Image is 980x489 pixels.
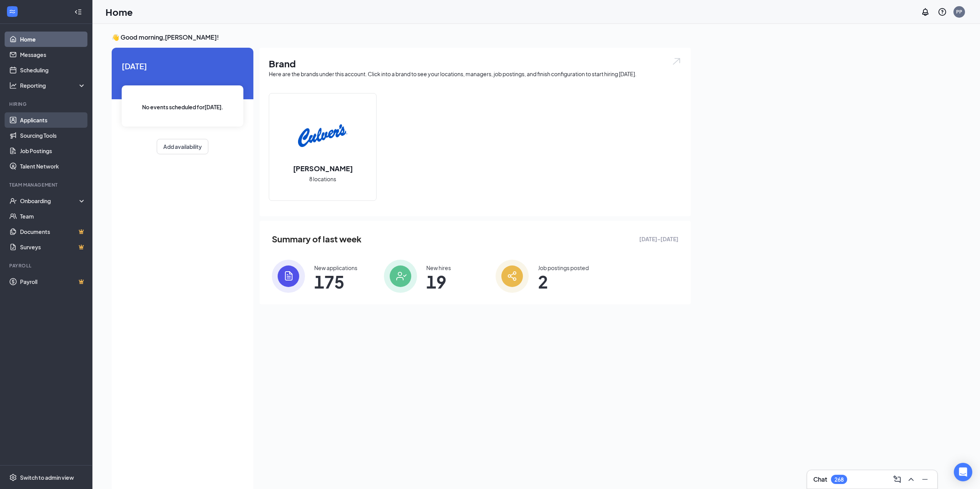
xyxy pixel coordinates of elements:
a: Messages [20,47,86,62]
div: New applications [314,264,357,272]
div: Switch to admin view [20,474,74,481]
div: Onboarding [20,197,79,205]
img: Culver's [298,111,347,160]
svg: QuestionInfo [938,7,947,17]
a: Talent Network [20,159,86,174]
div: Open Intercom Messenger [954,463,972,481]
button: ChevronUp [905,473,917,486]
span: [DATE] - [DATE] [639,235,678,243]
div: Team Management [9,182,84,188]
a: Applicants [20,112,86,128]
h2: [PERSON_NAME] [285,164,360,173]
span: 19 [426,275,451,289]
svg: ComposeMessage [893,475,902,484]
a: Job Postings [20,143,86,159]
div: Hiring [9,101,84,107]
h1: Home [106,5,133,18]
span: Summary of last week [272,232,362,246]
div: 268 [834,476,844,483]
button: ComposeMessage [891,473,903,486]
a: Sourcing Tools [20,128,86,143]
a: SurveysCrown [20,239,86,255]
svg: Analysis [9,82,17,89]
svg: Collapse [74,8,82,16]
h3: 👋 Good morning, [PERSON_NAME] ! [112,33,691,42]
div: New hires [426,264,451,272]
div: Here are the brands under this account. Click into a brand to see your locations, managers, job p... [269,70,682,78]
img: icon [496,260,529,293]
div: Job postings posted [538,264,589,272]
span: 175 [314,275,357,289]
h3: Chat [813,475,827,484]
svg: Settings [9,474,17,481]
a: DocumentsCrown [20,224,86,239]
span: 8 locations [309,175,336,183]
img: icon [384,260,417,293]
div: Reporting [20,82,86,89]
button: Add availability [157,139,208,154]
svg: WorkstreamLogo [8,8,16,15]
h1: Brand [269,57,682,70]
span: No events scheduled for [DATE] . [142,103,223,111]
img: icon [272,260,305,293]
svg: UserCheck [9,197,17,205]
svg: Minimize [920,475,930,484]
a: Scheduling [20,62,86,78]
svg: ChevronUp [906,475,916,484]
span: [DATE] [122,60,243,72]
button: Minimize [919,473,931,486]
div: Payroll [9,262,84,269]
a: Home [20,32,86,47]
a: Team [20,209,86,224]
a: PayrollCrown [20,274,86,289]
div: PP [956,8,962,15]
svg: Notifications [921,7,930,17]
img: open.6027fd2a22e1237b5b06.svg [672,57,682,66]
span: 2 [538,275,589,289]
